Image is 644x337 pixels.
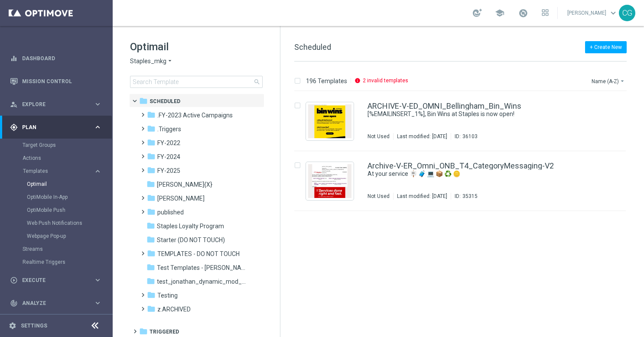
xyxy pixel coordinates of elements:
button: play_circle_outline Execute keyboard_arrow_right [10,277,102,284]
i: track_changes [10,299,18,307]
div: Optimail [27,178,112,191]
span: Starter (DO NOT TOUCH) [157,236,225,244]
i: keyboard_arrow_right [94,100,102,108]
span: Plan [22,125,94,130]
i: info [355,78,361,84]
div: Templates [23,165,112,243]
div: Mission Control [10,70,102,93]
i: folder [146,263,155,272]
i: keyboard_arrow_right [94,123,102,131]
div: Plan [10,123,94,131]
span: z.ARCHIVED [157,305,191,313]
a: Mission Control [22,70,102,93]
i: folder [147,152,156,161]
i: folder [139,327,148,336]
a: [PERSON_NAME]keyboard_arrow_down [566,6,619,19]
div: Realtime Triggers [23,256,112,269]
div: Web Push Notifications [27,217,112,230]
i: keyboard_arrow_right [94,276,102,284]
i: keyboard_arrow_right [94,167,102,175]
i: folder [147,249,156,258]
div: Templates [23,168,94,174]
a: ARCHIVE-V-ED_OMNI_Bellingham_Bin_Wins [368,102,521,110]
div: Explore [10,100,94,108]
div: At your service 🪧 🧳 💻 📦 ♻️ 🪙 [368,170,589,178]
span: jonathan_testing_folder [157,194,205,202]
span: school [495,8,504,18]
a: Dashboard [22,47,102,70]
span: Explore [22,102,94,107]
a: Realtime Triggers [23,259,90,266]
span: Triggered [150,328,179,336]
i: folder [147,110,156,119]
img: 36103.jpeg [308,104,351,138]
div: Press SPACE to select this row. [286,271,642,331]
i: folder [147,291,156,299]
i: folder [139,97,148,105]
span: keyboard_arrow_down [608,8,618,18]
a: Web Push Notifications [27,220,90,227]
span: Analyze [22,301,94,306]
span: TEMPLATES - DO NOT TOUCH [157,250,240,258]
i: folder [146,221,155,230]
p: 196 Templates [306,77,347,85]
button: equalizer Dashboard [10,55,102,62]
button: track_changes Analyze keyboard_arrow_right [10,300,102,307]
span: .FY-2023 Active Campaigns [157,111,233,119]
span: published [157,208,184,216]
span: Staples_mkg [130,57,166,65]
div: Webpage Pop-up [27,230,112,243]
a: Optimail [27,181,90,188]
i: equalizer [10,55,18,62]
h1: Optimail [130,40,263,54]
div: Last modified: [DATE] [394,133,451,140]
button: gps_fixed Plan keyboard_arrow_right [10,124,102,131]
span: Test Templates - Jonas [157,264,246,272]
div: Press SPACE to select this row. [286,91,642,151]
i: settings [9,322,16,330]
a: Target Groups [23,142,90,149]
span: FY-2024 [157,153,180,161]
i: folder [147,207,156,216]
i: folder [146,180,155,188]
div: Actions [23,152,112,165]
span: Testing [157,292,178,299]
i: person_search [10,100,18,108]
input: Search Template [130,76,263,88]
div: Last modified: [DATE] [394,193,451,200]
a: Actions [23,155,90,162]
div: Press SPACE to select this row. [286,151,642,211]
a: [%EMAILINSERT_1%], Bin Wins at Staples is now open! [368,110,569,118]
p: 2 invalid templates [363,77,408,84]
span: FY-2022 [157,139,180,147]
div: Press SPACE to select this row. [286,211,642,271]
span: Staples Loyalty Program [157,222,224,230]
span: Execute [22,278,94,283]
div: Analyze [10,299,94,307]
i: folder [146,277,155,285]
a: OptiMobile Push [27,207,90,214]
a: At your service 🪧 🧳 💻 📦 ♻️ 🪙 [368,170,569,178]
button: + Create New [585,41,627,53]
div: CG [619,5,635,21]
div: ID: [451,193,478,200]
div: Templates keyboard_arrow_right [23,168,102,175]
div: 35315 [462,193,478,200]
div: Streams [23,243,112,256]
div: [%EMAILINSERT_1%], Bin Wins at Staples is now open! [368,110,589,118]
div: OptiMobile Push [27,204,112,217]
img: 35315.jpeg [308,164,351,198]
div: 36103 [462,133,478,140]
span: Scheduled [294,42,331,52]
div: ID: [451,133,478,140]
span: .Triggers [157,125,181,133]
a: Settings [21,323,47,328]
i: keyboard_arrow_right [94,299,102,307]
i: folder [147,138,156,147]
div: Execute [10,276,94,284]
i: arrow_drop_down [619,78,626,84]
span: FY-2025 [157,167,180,175]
